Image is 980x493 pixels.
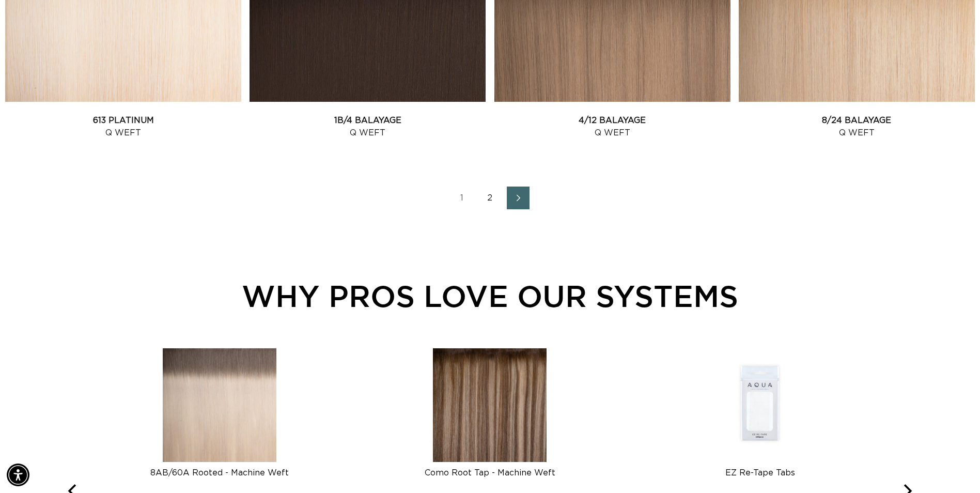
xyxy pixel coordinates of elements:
img: Como Root Tap - Machine Weft [433,348,547,462]
a: 4/12 Balayage Q Weft [494,114,730,139]
img: EZ Re-Tape Tabs [703,348,817,462]
a: 8AB/60A Rooted - Machine Weft [93,458,347,478]
a: Page 1 [451,187,474,209]
div: 8AB/60A Rooted - Machine Weft [93,468,347,478]
a: 8/24 Balayage Q Weft [739,114,975,139]
div: WHY PROS LOVE OUR SYSTEMS [62,273,918,318]
a: 613 Platinum Q Weft [5,114,241,139]
img: 8AB/60A Rooted - Machine Weft [163,348,276,462]
div: Accessibility Menu [7,464,29,486]
a: 1B/4 Balayage Q Weft [250,114,486,139]
div: EZ Re-Tape Tabs [633,468,887,478]
a: Next page [507,187,530,209]
div: Como Root Tap - Machine Weft [363,468,617,478]
a: Page 2 [479,187,502,209]
nav: Pagination [5,187,975,209]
